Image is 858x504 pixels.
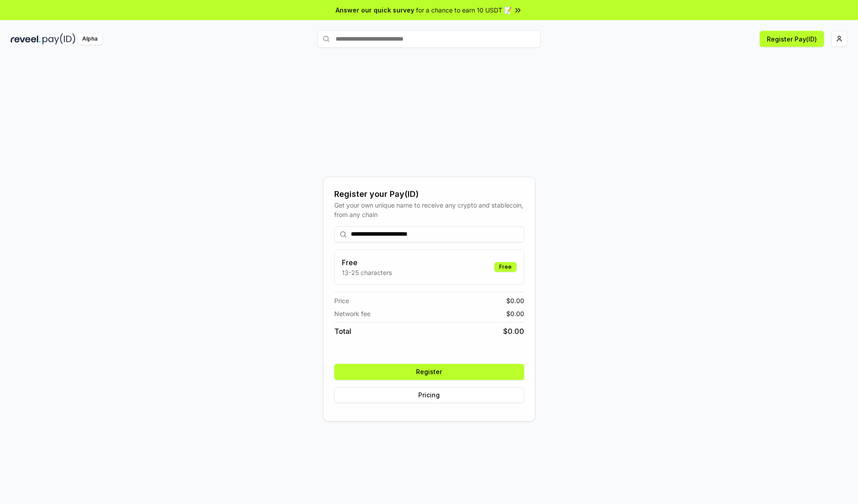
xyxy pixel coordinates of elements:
[334,387,524,403] button: Pricing
[42,33,76,45] img: pay_id
[334,200,524,219] div: Get your own unique name to receive any crypto and stablecoin, from any chain
[416,5,512,15] span: for a chance to earn 10 USDT 📝
[334,309,370,318] span: Network fee
[506,296,524,305] span: $ 0.00
[506,309,524,318] span: $ 0.00
[334,188,524,200] div: Register your Pay(ID)
[336,5,414,15] span: Answer our quick survey
[494,262,517,272] div: Free
[342,257,392,268] h3: Free
[760,31,824,47] button: Register Pay(ID)
[503,326,524,337] span: $ 0.00
[11,33,41,45] img: reveel_dark
[334,296,349,305] span: Price
[77,33,102,45] div: Alpha
[334,364,524,380] button: Register
[342,268,392,277] p: 13-25 characters
[334,326,351,337] span: Total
